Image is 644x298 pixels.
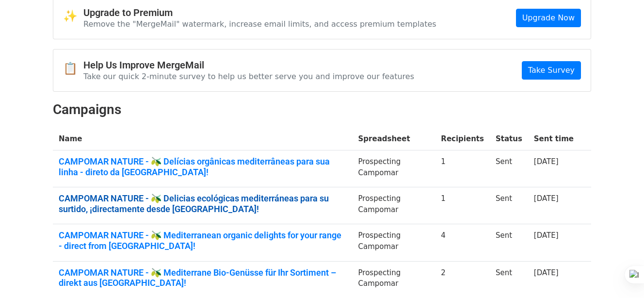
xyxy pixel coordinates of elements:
[435,150,490,187] td: 1
[83,7,436,18] h4: Upgrade to Premium
[83,71,414,82] p: Take our quick 2-minute survey to help us better serve you and improve our features
[59,267,347,288] a: CAMPOMAR NATURE - 🫒 Mediterrane Bio-Genüsse für Ihr Sortiment – direkt aus [GEOGRAPHIC_DATA]!
[534,157,559,166] a: [DATE]
[59,193,347,214] a: CAMPOMAR NATURE - 🫒 Delicias ecológicas mediterráneas para su surtido, ¡directamente desde [GEOGR...
[528,128,580,150] th: Sent time
[435,187,490,224] td: 1
[490,128,528,150] th: Status
[83,59,414,71] h4: Help Us Improve MergeMail
[516,9,581,27] a: Upgrade Now
[63,9,83,23] span: ✨
[83,19,436,29] p: Remove the "MergeMail" watermark, increase email limits, and access premium templates
[53,101,591,118] h2: Campaigns
[596,251,644,298] iframe: Chat Widget
[435,224,490,261] td: 4
[534,231,559,240] a: [DATE]
[353,128,435,150] th: Spreadsheet
[435,261,490,298] td: 2
[59,230,347,251] a: CAMPOMAR NATURE - 🫒 Mediterranean organic delights for your range - direct from [GEOGRAPHIC_DATA]!
[490,150,528,187] td: Sent
[63,62,83,76] span: 📋
[353,187,435,224] td: Prospecting Campomar
[353,150,435,187] td: Prospecting Campomar
[59,156,347,177] a: CAMPOMAR NATURE - 🫒 Delícias orgânicas mediterrâneas para sua linha - direto da [GEOGRAPHIC_DATA]!
[534,268,559,277] a: [DATE]
[435,128,490,150] th: Recipients
[490,187,528,224] td: Sent
[490,224,528,261] td: Sent
[522,61,581,80] a: Take Survey
[353,224,435,261] td: Prospecting Campomar
[353,261,435,298] td: Prospecting Campomar
[534,194,559,203] a: [DATE]
[53,128,353,150] th: Name
[490,261,528,298] td: Sent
